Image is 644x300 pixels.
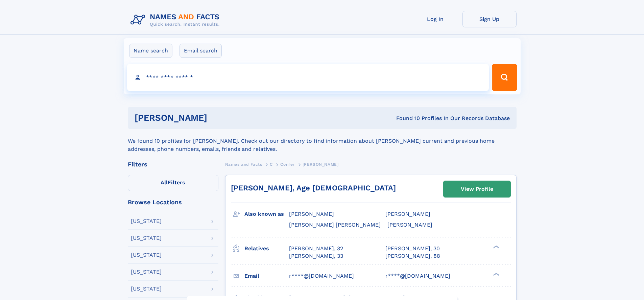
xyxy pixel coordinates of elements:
[385,252,440,260] a: [PERSON_NAME], 88
[131,235,162,241] div: [US_STATE]
[492,245,500,249] div: ❯
[280,162,295,167] span: Confer
[135,114,302,122] h1: [PERSON_NAME]
[492,64,517,91] button: Search Button
[289,211,334,217] span: [PERSON_NAME]
[280,160,295,168] a: Confer
[180,44,222,58] label: Email search
[289,245,343,252] a: [PERSON_NAME], 32
[128,129,517,153] div: We found 10 profiles for [PERSON_NAME]. Check out our directory to find information about [PERSON...
[244,243,289,254] h3: Relatives
[231,184,396,192] a: [PERSON_NAME], Age [DEMOGRAPHIC_DATA]
[225,160,262,168] a: Names and Facts
[128,161,218,167] div: Filters
[127,64,489,91] input: search input
[492,272,500,276] div: ❯
[302,115,510,122] div: Found 10 Profiles In Our Records Database
[385,211,430,217] span: [PERSON_NAME]
[408,11,462,27] a: Log In
[131,218,162,224] div: [US_STATE]
[161,179,168,186] span: All
[462,11,517,27] a: Sign Up
[131,269,162,275] div: [US_STATE]
[270,160,273,168] a: C
[270,162,273,167] span: C
[244,208,289,220] h3: Also known as
[387,222,432,228] span: [PERSON_NAME]
[461,181,493,197] div: View Profile
[131,286,162,292] div: [US_STATE]
[128,11,225,29] img: Logo Names and Facts
[385,245,440,252] a: [PERSON_NAME], 30
[128,199,218,205] div: Browse Locations
[289,222,381,228] span: [PERSON_NAME] [PERSON_NAME]
[303,162,339,167] span: [PERSON_NAME]
[128,175,218,191] label: Filters
[244,270,289,282] h3: Email
[129,44,172,58] label: Name search
[131,252,162,258] div: [US_STATE]
[289,252,343,260] a: [PERSON_NAME], 33
[444,181,510,197] a: View Profile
